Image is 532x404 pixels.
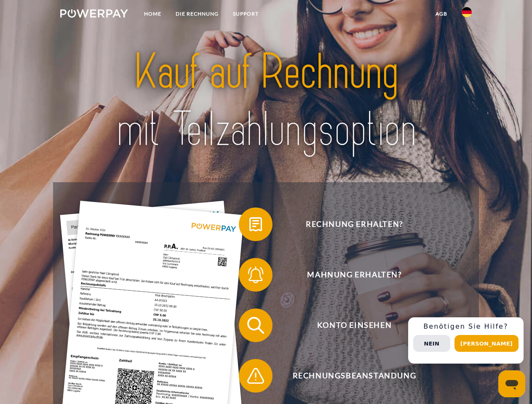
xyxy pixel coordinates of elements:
img: qb_bell.svg [245,264,266,285]
button: [PERSON_NAME] [454,335,519,352]
h3: Benötigen Sie Hilfe? [413,322,519,331]
img: qb_search.svg [245,315,266,336]
span: Mahnung erhalten? [251,258,457,292]
div: Schnellhilfe [408,317,524,364]
button: Rechnung erhalten? [239,207,458,241]
img: de [462,7,472,17]
button: Mahnung erhalten? [239,258,458,292]
a: Home [137,6,168,21]
iframe: Schaltfläche zum Öffnen des Messaging-Fensters [498,370,525,397]
button: Rechnungsbeanstandung [239,359,458,393]
img: logo-powerpay-white.svg [60,9,128,18]
button: Nein [413,335,450,352]
img: qb_warning.svg [245,365,266,386]
button: Konto einsehen [239,308,458,342]
span: Rechnungsbeanstandung [251,359,457,393]
span: Rechnung erhalten? [251,207,457,241]
img: title-powerpay_de.svg [80,40,452,161]
a: agb [428,6,454,21]
img: qb_bill.svg [245,214,266,235]
span: Konto einsehen [251,308,457,342]
a: SUPPORT [226,6,266,21]
a: DIE RECHNUNG [168,6,226,21]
